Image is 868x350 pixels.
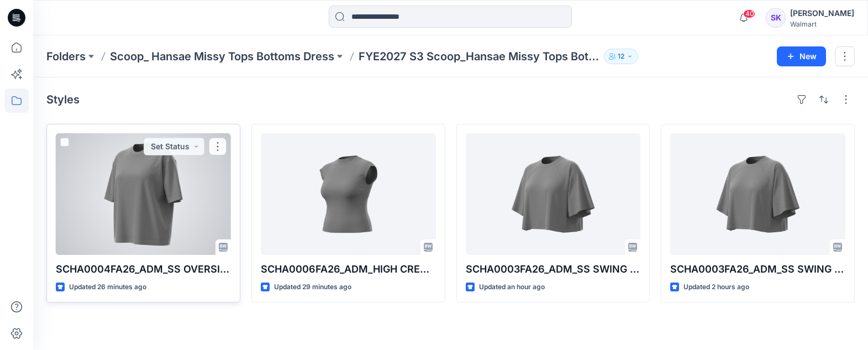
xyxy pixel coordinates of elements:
div: [PERSON_NAME] [790,7,854,20]
p: Updated 26 minutes ago [69,281,146,293]
a: Scoop_ Hansae Missy Tops Bottoms Dress [110,49,334,64]
a: SCHA0003FA26_ADM_SS SWING TEE_140GSM [670,133,845,255]
p: FYE2027 S3 Scoop_Hansae Missy Tops Bottoms Dress Board [359,49,599,64]
p: 12 [618,50,624,62]
p: Updated 29 minutes ago [274,281,351,293]
a: SCHA0006FA26_ADM_HIGH CREW CAP TEE [261,133,436,255]
p: Updated an hour ago [479,281,545,293]
a: Folders [46,49,86,64]
a: SCHA0004FA26_ADM_SS OVERSIZED TEE_190GSM [56,133,231,255]
a: SCHA0003FA26_ADM_SS SWING TEE_190GSM [466,133,641,255]
button: 12 [604,49,638,64]
p: SCHA0004FA26_ADM_SS OVERSIZED TEE_190GSM [56,262,231,277]
div: Walmart [790,20,854,28]
p: SCHA0006FA26_ADM_HIGH CREW CAP TEE [261,262,436,277]
p: SCHA0003FA26_ADM_SS SWING TEE_190GSM [466,262,641,277]
p: Updated 2 hours ago [683,281,749,293]
p: SCHA0003FA26_ADM_SS SWING TEE_140GSM [670,262,845,277]
h4: Styles [46,93,80,106]
span: 40 [743,9,755,18]
div: SK [766,8,786,28]
button: New [777,46,826,66]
